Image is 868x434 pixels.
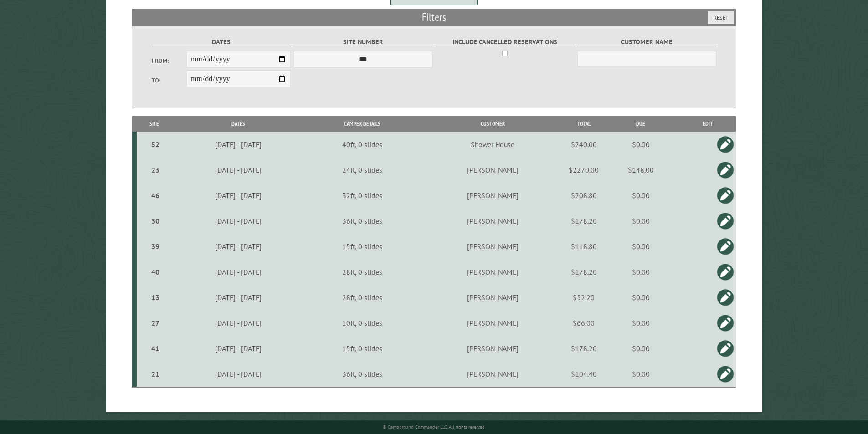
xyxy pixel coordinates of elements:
[304,259,420,285] td: 28ft, 0 slides
[602,183,679,208] td: $0.00
[293,37,432,47] label: Site Number
[174,293,303,302] div: [DATE] - [DATE]
[140,267,171,276] div: 40
[174,216,303,225] div: [DATE] - [DATE]
[304,157,420,183] td: 24ft, 0 slides
[304,116,420,132] th: Camper Details
[602,157,679,183] td: $148.00
[420,285,565,310] td: [PERSON_NAME]
[304,132,420,157] td: 40ft, 0 slides
[140,293,171,302] div: 13
[304,285,420,310] td: 28ft, 0 slides
[420,183,565,208] td: [PERSON_NAME]
[140,140,171,149] div: 52
[708,11,734,24] button: Reset
[420,310,565,336] td: [PERSON_NAME]
[420,157,565,183] td: [PERSON_NAME]
[420,259,565,285] td: [PERSON_NAME]
[174,242,303,251] div: [DATE] - [DATE]
[565,157,602,183] td: $2270.00
[602,310,679,336] td: $0.00
[602,361,679,387] td: $0.00
[174,191,303,200] div: [DATE] - [DATE]
[152,37,291,47] label: Dates
[565,234,602,259] td: $118.80
[174,369,303,378] div: [DATE] - [DATE]
[304,234,420,259] td: 15ft, 0 slides
[577,37,716,47] label: Customer Name
[420,336,565,361] td: [PERSON_NAME]
[420,116,565,132] th: Customer
[565,132,602,157] td: $240.00
[140,165,171,174] div: 23
[679,116,736,132] th: Edit
[420,132,565,157] td: Shower House
[602,116,679,132] th: Due
[565,116,602,132] th: Total
[140,191,171,200] div: 46
[174,318,303,327] div: [DATE] - [DATE]
[420,234,565,259] td: [PERSON_NAME]
[152,56,186,65] label: From:
[174,165,303,174] div: [DATE] - [DATE]
[602,336,679,361] td: $0.00
[565,336,602,361] td: $178.20
[304,336,420,361] td: 15ft, 0 slides
[602,234,679,259] td: $0.00
[140,369,171,378] div: 21
[565,183,602,208] td: $208.80
[140,242,171,251] div: 39
[565,208,602,234] td: $178.20
[152,76,186,85] label: To:
[140,318,171,327] div: 27
[565,310,602,336] td: $66.00
[602,285,679,310] td: $0.00
[304,310,420,336] td: 10ft, 0 slides
[383,424,486,430] small: © Campground Commander LLC. All rights reserved.
[140,216,171,225] div: 30
[602,208,679,234] td: $0.00
[436,37,575,47] label: Include Cancelled Reservations
[565,361,602,387] td: $104.40
[140,344,171,353] div: 41
[565,259,602,285] td: $178.20
[602,259,679,285] td: $0.00
[132,9,736,26] h2: Filters
[420,361,565,387] td: [PERSON_NAME]
[174,140,303,149] div: [DATE] - [DATE]
[304,208,420,234] td: 36ft, 0 slides
[172,116,304,132] th: Dates
[137,116,172,132] th: Site
[174,344,303,353] div: [DATE] - [DATE]
[602,132,679,157] td: $0.00
[304,183,420,208] td: 32ft, 0 slides
[565,285,602,310] td: $52.20
[420,208,565,234] td: [PERSON_NAME]
[174,267,303,276] div: [DATE] - [DATE]
[304,361,420,387] td: 36ft, 0 slides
